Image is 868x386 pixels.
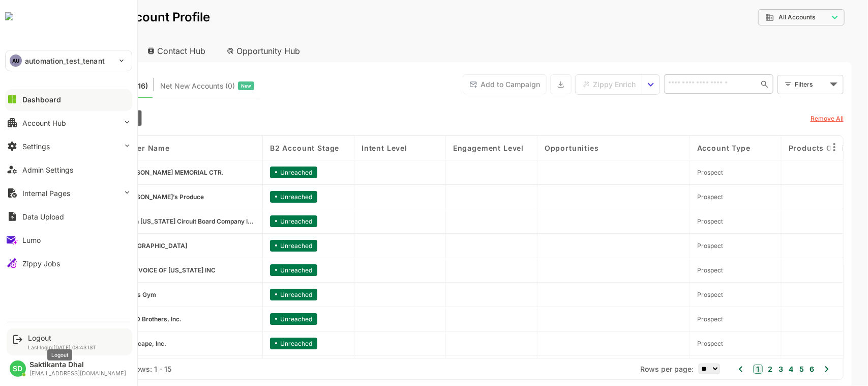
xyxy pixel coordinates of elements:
[662,291,687,298] span: Prospect
[751,364,758,375] button: 4
[29,370,126,377] div: [EMAIL_ADDRESS][DOMAIN_NAME]
[759,79,792,90] div: Filters
[183,40,274,62] div: Opportunity Hub
[205,79,216,93] span: New
[771,364,779,375] button: 6
[31,79,112,93] span: Known accounts you’ve identified to target - imported from CRM, Offline upload, or promoted from ...
[662,169,687,176] span: Prospect
[104,40,179,62] div: Contact Hub
[87,193,168,201] span: Chuck’s Produce
[743,14,780,21] span: All Accounts
[72,144,134,152] span: Customer Name
[662,193,687,201] span: Prospect
[10,54,22,67] div: AU
[5,206,132,227] button: Data Upload
[723,8,809,27] div: All Accounts
[730,13,793,22] div: All Accounts
[515,74,536,94] button: Export the selected data as CSV
[28,344,96,350] p: Last login: [DATE] 08:43 IST
[326,144,372,152] span: Intent Level
[10,361,26,377] div: SD
[22,212,64,221] div: Data Upload
[22,142,50,151] div: Settings
[5,159,132,180] button: Admin Settings
[557,78,600,91] span: Zippy Enrich
[662,217,687,225] span: Prospect
[540,74,624,95] div: enrich split button
[22,189,70,198] div: Internal Pages
[662,340,687,347] span: Prospect
[5,12,13,20] img: undefinedjpg
[662,266,687,274] span: Prospect
[761,364,768,375] button: 5
[87,340,131,347] span: Genscape, Inc.
[540,75,607,94] button: Zippy Enrich
[5,183,132,203] button: Internal Pages
[22,95,61,104] div: Dashboard
[234,144,304,152] span: B2 Account Stage
[5,253,132,273] button: Zippy Jobs
[5,89,132,109] button: Dashboard
[234,264,282,276] div: Unreached
[87,291,121,298] span: Gold’s Gym
[39,11,174,23] p: Unified Account Profile
[28,334,96,342] div: Logout
[87,242,152,250] span: Auburn Community Hospital
[427,74,511,94] button: Add to Campaign
[758,73,808,95] div: Filters
[29,361,126,369] div: Saktikanta Dhal
[30,114,86,122] span: B2 Account Stage
[22,166,73,174] div: Admin Settings
[31,365,136,373] div: Total Rows: 9616 | Rows: 1 - 15
[730,364,737,375] button: 2
[87,266,180,274] span: KIDS VOICE OF INDIANA INC
[87,169,188,176] span: ADELINE LA PLANTE MEMORIAL CTR.
[234,289,282,300] div: Unreached
[234,338,282,349] div: Unreached
[740,364,747,375] button: 3
[234,191,282,203] div: Unreached
[87,315,146,323] span: BOND Brothers, Inc.
[662,144,715,152] span: Account Type
[5,113,132,133] button: Account Hub
[125,79,199,93] span: Net New Accounts ( 0 )
[234,167,282,178] div: Unreached
[87,217,220,225] span: North Texas Circuit Board Company Inc.
[24,110,106,126] div: B2 Account Stage
[22,259,60,268] div: Zippy Jobs
[5,230,132,250] button: Lumo
[718,365,727,374] button: 1
[417,144,488,152] span: Engagement Level
[16,40,100,62] div: Account Hub
[234,240,282,252] div: Unreached
[662,242,687,250] span: Prospect
[125,79,219,93] div: Newly surfaced ICP-fit accounts from Intent, Website, LinkedIn, and other engagement signals.
[662,315,687,323] span: Prospect
[234,313,282,325] div: Unreached
[607,75,624,94] button: select enrich strategy
[22,236,41,244] div: Lumo
[6,50,132,71] div: AUautomation_test_tenant
[509,144,563,152] span: Opportunities
[18,10,33,25] button: back
[22,119,66,127] div: Account Hub
[753,144,830,152] span: Products of Listed Opportunities
[234,215,282,227] div: Unreached
[25,56,105,66] p: automation_test_tenant
[605,365,658,373] span: Rows per page:
[775,115,808,122] u: Remove All
[5,136,132,156] button: Settings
